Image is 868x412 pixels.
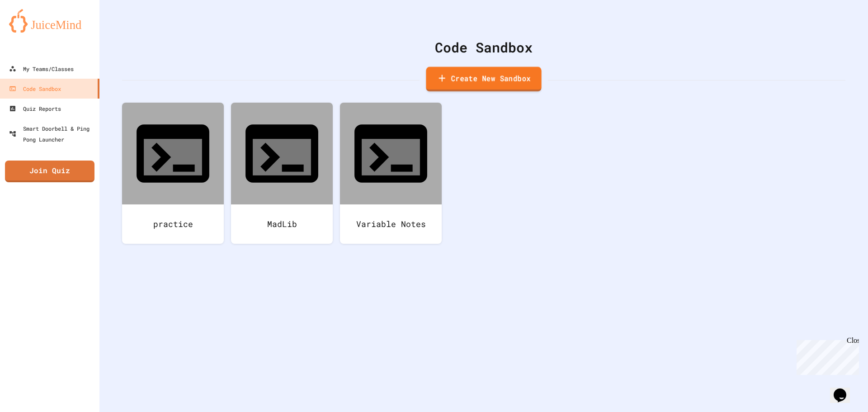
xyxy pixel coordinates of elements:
[340,103,442,244] a: Variable Notes
[793,336,859,375] iframe: chat widget
[5,161,94,182] a: Join Quiz
[122,103,224,244] a: practice
[426,67,541,92] a: Create New Sandbox
[9,9,90,33] img: logo-orange.svg
[9,63,74,74] div: My Teams/Classes
[9,103,61,114] div: Quiz Reports
[122,204,224,244] div: practice
[9,123,96,145] div: Smart Doorbell & Ping Pong Launcher
[830,376,859,403] iframe: chat widget
[4,4,62,57] div: Chat with us now!Close
[231,103,333,244] a: MadLib
[231,204,333,244] div: MadLib
[122,37,845,57] div: Code Sandbox
[9,83,61,94] div: Code Sandbox
[340,204,442,244] div: Variable Notes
